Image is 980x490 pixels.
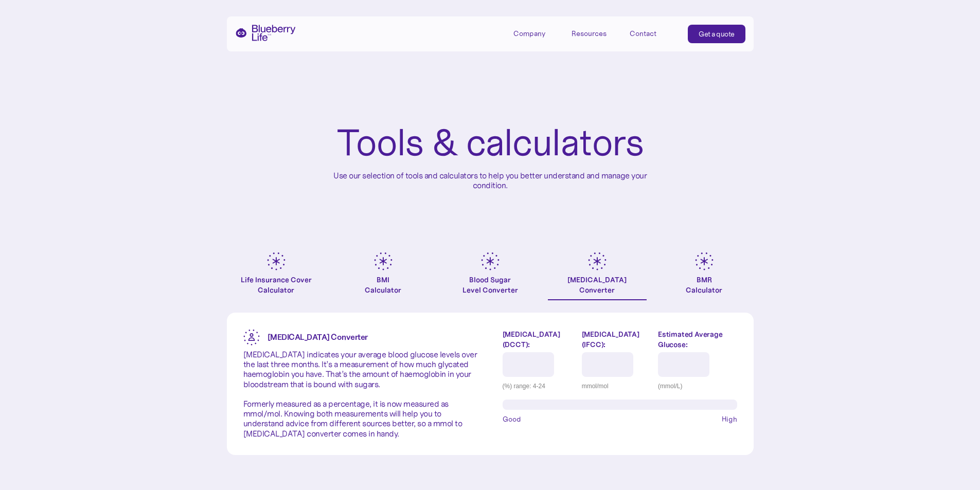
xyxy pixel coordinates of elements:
[630,25,676,42] a: Contact
[686,275,722,295] div: BMR Calculator
[334,252,433,300] a: BMICalculator
[513,29,545,38] div: Company
[630,29,656,38] div: Contact
[503,414,521,424] span: Good
[227,275,326,295] div: Life Insurance Cover Calculator
[513,25,560,42] div: Company
[268,332,368,342] strong: [MEDICAL_DATA] Converter
[572,29,607,38] div: Resources
[548,252,647,300] a: [MEDICAL_DATA]Converter
[582,329,650,350] label: [MEDICAL_DATA] (IFCC):
[688,25,745,43] a: Get a quote
[655,252,754,300] a: BMRCalculator
[365,275,401,295] div: BMI Calculator
[658,329,737,350] label: Estimated Average Glucose:
[462,275,518,295] div: Blood Sugar Level Converter
[243,350,478,439] p: [MEDICAL_DATA] indicates your average blood glucose levels over the last three months. It’s a mea...
[582,381,650,391] div: mmol/mol
[699,29,735,39] div: Get a quote
[235,25,296,41] a: home
[658,381,737,391] div: (mmol/L)
[326,171,655,190] p: Use our selection of tools and calculators to help you better understand and manage your condition.
[567,275,627,295] div: [MEDICAL_DATA] Converter
[722,414,737,424] span: High
[503,381,574,391] div: (%) range: 4-24
[336,123,644,162] h1: Tools & calculators
[441,252,540,300] a: Blood SugarLevel Converter
[503,329,574,350] label: [MEDICAL_DATA] (DCCT):
[227,252,326,300] a: Life Insurance Cover Calculator
[572,25,618,42] div: Resources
